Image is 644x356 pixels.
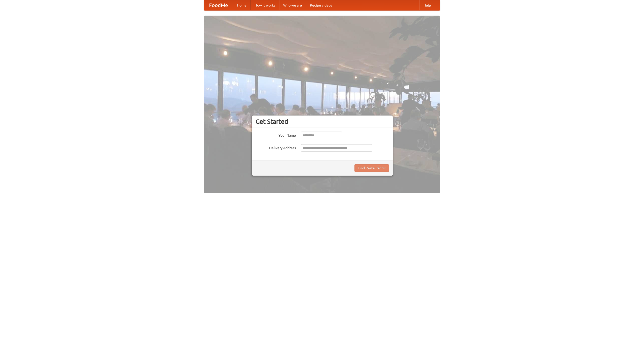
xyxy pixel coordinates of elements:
a: How it works [251,0,279,10]
h3: Get Started [256,118,389,125]
button: Find Restaurants! [354,164,389,172]
label: Delivery Address [256,144,296,150]
a: Home [233,0,251,10]
a: Help [419,0,435,10]
a: Recipe videos [306,0,336,10]
a: FoodMe [204,0,233,10]
label: Your Name [256,132,296,138]
a: Who we are [279,0,306,10]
